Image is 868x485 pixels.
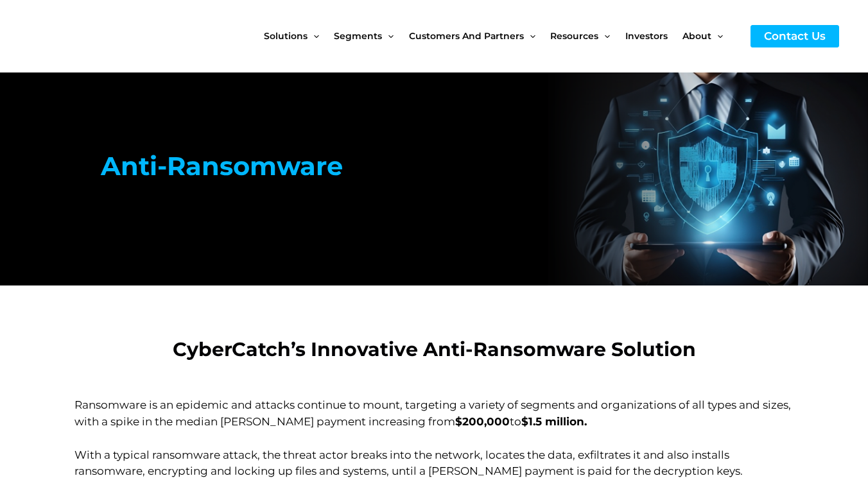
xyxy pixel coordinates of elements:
[625,9,668,63] span: Investors
[74,398,791,428] span: Ransomware is an epidemic and attacks continue to mount, targeting a variety of segments and orga...
[22,10,177,63] img: CyberCatch
[264,9,738,63] nav: Site Navigation: New Main Menu
[625,9,682,63] a: Investors
[455,415,510,428] strong: $200,000
[334,9,382,63] span: Segments
[524,9,535,63] span: Menu Toggle
[409,9,524,63] span: Customers and Partners
[751,25,839,47] a: Contact Us
[598,9,610,63] span: Menu Toggle
[550,9,598,63] span: Resources
[521,415,587,428] strong: $1.5 million.
[74,149,369,183] h2: Anti-Ransomware
[74,337,794,362] h3: CyberCatch’s Innovative Anti-Ransomware Solution
[308,9,319,63] span: Menu Toggle
[382,9,394,63] span: Menu Toggle
[74,448,743,478] span: With a typical ransomware attack, the threat actor breaks into the network, locates the data, exf...
[682,9,711,63] span: About
[711,9,723,63] span: Menu Toggle
[264,9,308,63] span: Solutions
